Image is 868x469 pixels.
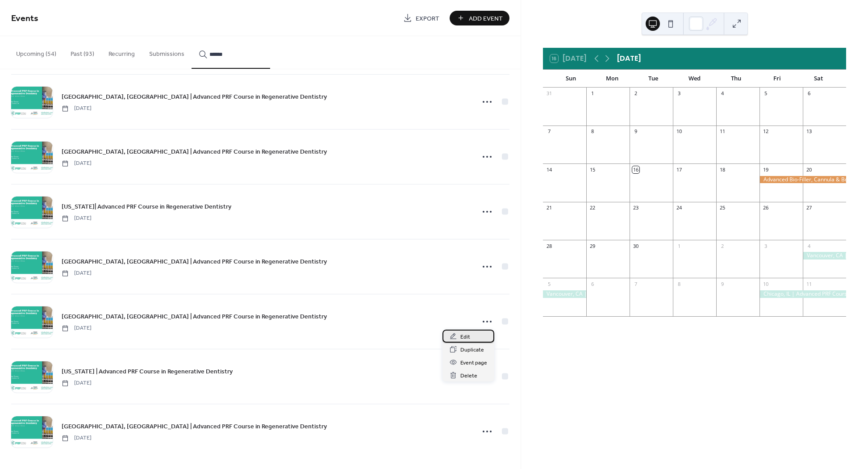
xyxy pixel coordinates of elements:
[633,70,674,88] div: Tue
[101,36,142,68] button: Recurring
[674,70,715,88] div: Wed
[632,281,639,287] div: 7
[589,281,596,287] div: 6
[63,36,101,68] button: Past (93)
[460,358,487,368] span: Event page
[719,90,726,97] div: 4
[805,128,812,135] div: 13
[805,166,812,173] div: 20
[469,14,503,23] span: Add Event
[632,128,639,135] div: 9
[759,176,846,184] div: Advanced Bio-Filler, Cannula & Botox Course
[62,434,92,442] span: [DATE]
[460,332,470,342] span: Edit
[460,371,477,381] span: Delete
[62,92,327,102] span: [GEOGRAPHIC_DATA], [GEOGRAPHIC_DATA] | Advanced PRF Course in Regenerative Dentistry
[396,11,446,25] a: Export
[543,290,586,298] div: Vancouver, CA | Advanced PRF Course in Regenerative Dentistry
[546,205,552,211] div: 21
[762,166,769,173] div: 19
[676,128,682,135] div: 10
[460,345,484,355] span: Duplicate
[546,281,552,287] div: 5
[62,324,92,332] span: [DATE]
[719,281,726,287] div: 9
[805,90,812,97] div: 6
[62,379,92,387] span: [DATE]
[719,243,726,249] div: 2
[756,70,797,88] div: Fri
[762,205,769,211] div: 26
[62,105,92,113] span: [DATE]
[632,166,639,173] div: 16
[676,166,682,173] div: 17
[805,243,812,249] div: 4
[762,243,769,249] div: 3
[632,243,639,249] div: 30
[62,311,327,322] a: [GEOGRAPHIC_DATA], [GEOGRAPHIC_DATA] | Advanced PRF Course in Regenerative Dentistry
[589,90,596,97] div: 1
[715,70,756,88] div: Thu
[762,281,769,287] div: 10
[62,366,233,377] a: [US_STATE] | Advanced PRF Course in Regenerative Dentistry
[62,269,92,277] span: [DATE]
[589,166,596,173] div: 15
[450,11,509,25] button: Add Event
[550,70,591,88] div: Sun
[632,90,639,97] div: 2
[719,166,726,173] div: 18
[676,281,682,287] div: 8
[546,128,552,135] div: 7
[719,128,726,135] div: 11
[798,70,839,88] div: Sat
[62,201,231,212] a: [US_STATE]| Advanced PRF Course in Regenerative Dentistry
[62,421,327,431] a: [GEOGRAPHIC_DATA], [GEOGRAPHIC_DATA] | Advanced PRF Course in Regenerative Dentistry
[759,290,846,298] div: Chicago, IL | Advanced PRF Course in Regenerative Dentistry
[9,36,63,68] button: Upcoming (54)
[62,257,327,267] span: [GEOGRAPHIC_DATA], [GEOGRAPHIC_DATA] | Advanced PRF Course in Regenerative Dentistry
[546,243,552,249] div: 28
[805,281,812,287] div: 11
[62,367,233,377] span: [US_STATE] | Advanced PRF Course in Regenerative Dentistry
[11,10,38,27] span: Events
[62,147,327,157] span: [GEOGRAPHIC_DATA], [GEOGRAPHIC_DATA] | Advanced PRF Course in Regenerative Dentistry
[589,243,596,249] div: 29
[762,90,769,97] div: 5
[589,205,596,211] div: 22
[546,90,552,97] div: 31
[676,205,682,211] div: 24
[62,256,327,267] a: [GEOGRAPHIC_DATA], [GEOGRAPHIC_DATA] | Advanced PRF Course in Regenerative Dentistry
[805,205,812,211] div: 27
[589,128,596,135] div: 8
[62,202,231,212] span: [US_STATE]| Advanced PRF Course in Regenerative Dentistry
[617,53,641,64] div: [DATE]
[62,312,327,322] span: [GEOGRAPHIC_DATA], [GEOGRAPHIC_DATA] | Advanced PRF Course in Regenerative Dentistry
[762,128,769,135] div: 12
[62,159,92,167] span: [DATE]
[416,14,439,23] span: Export
[719,205,726,211] div: 25
[592,70,633,88] div: Mon
[632,205,639,211] div: 23
[62,214,92,222] span: [DATE]
[62,92,327,102] a: [GEOGRAPHIC_DATA], [GEOGRAPHIC_DATA] | Advanced PRF Course in Regenerative Dentistry
[803,252,846,260] div: Vancouver, CA | Advanced PRF Course in Regenerative Dentistry
[546,166,552,173] div: 14
[62,147,327,157] a: [GEOGRAPHIC_DATA], [GEOGRAPHIC_DATA] | Advanced PRF Course in Regenerative Dentistry
[62,422,327,431] span: [GEOGRAPHIC_DATA], [GEOGRAPHIC_DATA] | Advanced PRF Course in Regenerative Dentistry
[676,243,682,249] div: 1
[142,36,192,68] button: Submissions
[676,90,682,97] div: 3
